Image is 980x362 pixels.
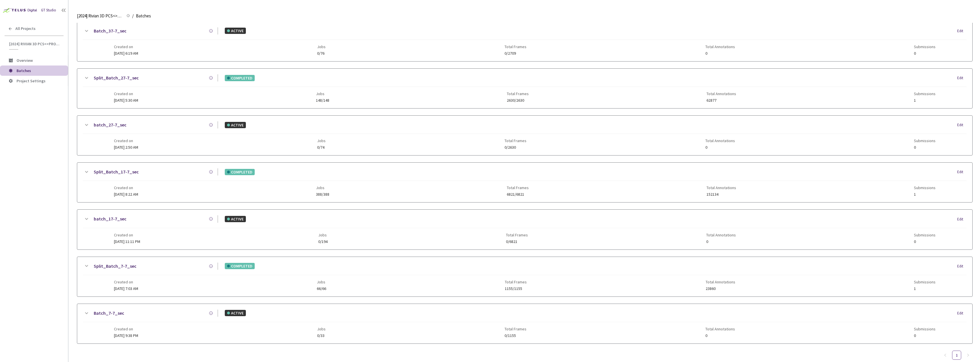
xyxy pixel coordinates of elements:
span: Jobs [317,280,326,284]
span: 0/1155 [505,334,526,338]
a: batch_17-7_sec [94,215,126,222]
span: [DATE] 11:11 PM [114,239,140,244]
a: Split_Batch_7-7_sec [94,263,136,270]
span: 0/194 [318,240,328,244]
div: COMPLETED [225,75,255,81]
span: Total Frames [505,44,526,49]
span: 0 [914,51,936,56]
span: 2630/2630 [507,98,529,103]
span: [DATE] 8:22 AM [114,192,138,197]
span: Submissions [914,91,936,96]
div: Edit [957,310,967,316]
span: Total Frames [507,185,529,190]
span: 0/33 [317,334,326,338]
span: 6821/6821 [507,192,529,197]
span: Total Annotations [706,280,735,284]
span: 1155/1155 [505,287,527,291]
span: 0/2709 [505,51,526,56]
li: / [132,13,134,19]
span: 0 [914,334,936,338]
span: Submissions [914,44,936,49]
div: COMPLETED [225,263,255,269]
span: Created on [114,233,140,237]
span: 0/2630 [505,145,526,150]
div: Batch_7-7_secACTIVEEditCreated on[DATE] 9:38 PMJobs0/33Total Frames0/1155Total Annotations0Submis... [77,304,972,343]
button: left [941,351,950,360]
span: Total Annotations [706,233,736,237]
span: [DATE] 2:50 AM [114,145,138,150]
li: Next Page [963,351,973,360]
a: 1 [952,351,961,359]
div: Split_Batch_17-7_secCOMPLETEDEditCreated on[DATE] 8:22 AMJobs388/388Total Frames6821/6821Total An... [77,163,972,202]
span: [DATE] 9:38 PM [114,333,138,338]
div: GT Studio [41,7,56,13]
span: Total Annotations [705,138,735,143]
span: Submissions [914,138,936,143]
a: Split_Batch_27-7_sec [94,74,139,81]
span: Jobs [317,327,326,331]
span: 62877 [707,98,736,103]
span: Jobs [316,91,329,96]
a: Batch_37-7_sec [94,27,126,34]
span: Created on [114,185,138,190]
a: Batch_7-7_sec [94,310,124,317]
div: Batch_37-7_secACTIVEEditCreated on[DATE] 6:19 AMJobs0/76Total Frames0/2709Total Annotations0Submi... [77,22,972,61]
div: ACTIVE [225,122,246,128]
span: 0 [705,145,735,150]
span: 0/6821 [506,240,528,244]
span: Created on [114,44,138,49]
span: 0/76 [317,51,326,56]
span: All Projects [15,26,36,31]
span: Jobs [318,233,328,237]
span: 1 [914,192,936,197]
span: Total Frames [505,280,527,284]
span: Submissions [914,327,936,331]
div: batch_27-7_secACTIVEEditCreated on[DATE] 2:50 AMJobs0/74Total Frames0/2630Total Annotations0Submi... [77,116,972,155]
span: Total Annotations [705,44,735,49]
span: 1 [914,98,936,103]
span: 0 [705,51,735,56]
span: Total Annotations [705,327,735,331]
div: ACTIVE [225,216,246,222]
span: left [944,353,947,357]
span: Total Annotations [707,185,736,190]
span: [DATE] 5:30 AM [114,98,138,103]
span: Project Settings [17,78,46,83]
div: Split_Batch_7-7_secCOMPLETEDEditCreated on[DATE] 7:03 AMJobs66/66Total Frames1155/1155Total Annot... [77,257,972,296]
div: Edit [957,28,967,34]
span: 1 [914,287,936,291]
span: [DATE] 7:03 AM [114,286,138,291]
div: ACTIVE [225,310,246,316]
div: Edit [957,75,967,81]
span: Jobs [316,185,329,190]
span: 66/66 [317,287,326,291]
span: Created on [114,327,138,331]
div: Split_Batch_27-7_secCOMPLETEDEditCreated on[DATE] 5:30 AMJobs148/148Total Frames2630/2630Total An... [77,69,972,108]
span: Created on [114,280,138,284]
span: Created on [114,138,138,143]
span: Jobs [317,44,326,49]
span: right [966,353,970,357]
span: Submissions [914,233,936,237]
span: 388/388 [316,192,329,197]
span: 0 [706,240,736,244]
span: 0 [914,145,936,150]
div: ACTIVE [225,28,246,34]
div: COMPLETED [225,169,255,175]
span: [2024] Rivian 3D PCS<>Production [77,13,123,19]
span: Submissions [914,185,936,190]
div: Edit [957,263,967,269]
span: Created on [114,91,138,96]
li: Previous Page [941,351,950,360]
div: batch_17-7_secACTIVEEditCreated on[DATE] 11:11 PMJobs0/194Total Frames0/6821Total Annotations0Sub... [77,210,972,249]
div: Edit [957,122,967,128]
a: Split_Batch_17-7_sec [94,168,139,175]
span: 23860 [706,287,735,291]
span: Batches [17,68,31,73]
span: Total Frames [505,138,526,143]
li: 1 [952,351,961,360]
span: [DATE] 6:19 AM [114,51,138,56]
span: Overview [17,58,33,63]
span: Total Frames [506,233,528,237]
a: batch_27-7_sec [94,121,126,128]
